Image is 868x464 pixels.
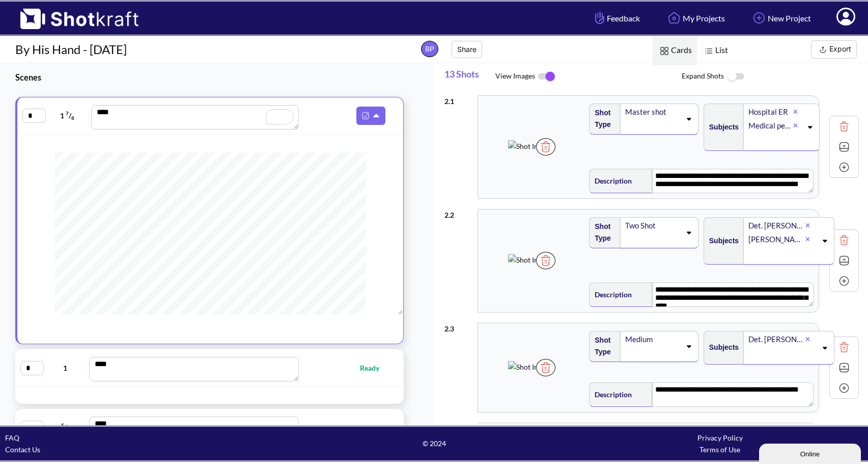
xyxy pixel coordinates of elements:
[359,109,372,122] img: Pdf Icon
[750,9,768,27] img: Add Icon
[444,318,859,418] div: 2.3Shot ImageTrash IconShot TypeMediumSubjectsDet. [PERSON_NAME]Description**** **** **** **** **...
[508,361,551,373] img: Shot Image
[702,44,715,58] img: List Icon
[444,63,495,90] span: 13 Shots
[624,219,681,233] div: Two Shot
[590,105,615,133] span: Shot Type
[665,9,683,27] img: Home Icon
[444,318,473,334] div: 2 . 3
[593,12,640,24] span: Feedback
[624,332,681,346] div: Medium
[44,419,87,435] span: /
[743,5,819,32] a: New Project
[360,362,389,374] span: Ready
[724,66,747,88] img: ToggleOff Icon
[71,115,74,121] span: 8
[704,339,739,356] span: Subjects
[5,445,40,454] a: Contact Us
[836,119,852,134] img: Trash Icon
[66,110,69,116] span: 7
[444,418,473,434] div: 2 . 4
[658,5,733,32] a: My Projects
[360,422,389,433] span: Ready
[811,40,857,59] button: Export
[836,380,852,396] img: Add Icon
[747,119,793,133] div: Medical personnel
[495,66,682,87] span: View Images
[747,233,805,246] div: [PERSON_NAME]
[421,41,438,57] span: BP
[817,43,829,56] img: Export Icon
[536,252,555,269] img: Trash Icon
[836,160,852,175] img: Add Icon
[658,44,671,58] img: Card Icon
[577,444,863,455] div: Terms of Use
[704,233,739,249] span: Subjects
[653,36,697,65] span: Cards
[759,442,863,464] iframe: chat widget
[508,254,551,266] img: Shot Image
[444,90,859,204] div: 2.1Shot ImageTrash IconShot TypeMaster shotSubjectsHospital ERMedical personnelDescription**** **...
[747,105,793,119] div: Hospital ER
[836,273,852,289] img: Add Icon
[747,332,805,346] div: Det. [PERSON_NAME]
[15,71,409,83] h3: Scenes
[704,119,739,136] span: Subjects
[590,386,632,403] span: Description
[682,66,868,88] span: Expand Shots
[536,138,555,156] img: Trash Icon
[91,105,299,130] textarea: To enrich screen reader interactions, please activate Accessibility in Grammarly extension settings
[836,340,852,355] img: Trash Icon
[624,105,681,119] div: Master shot
[590,172,632,189] span: Description
[536,359,555,376] img: Trash Icon
[747,219,805,233] div: Det. [PERSON_NAME]
[535,66,558,87] img: ToggleOn Icon
[697,36,733,65] span: List
[5,433,19,442] a: FAQ
[291,437,577,449] span: © 2024
[590,218,615,247] span: Shot Type
[452,41,482,58] button: Share
[444,204,859,318] div: 2.2Shot ImageTrash IconShot TypeTwo ShotSubjectsDet. [PERSON_NAME][PERSON_NAME]Description**** **...
[46,108,89,124] span: 1 /
[836,253,852,268] img: Expand Icon
[836,233,852,248] img: Trash Icon
[61,422,64,428] span: 6
[444,204,473,221] div: 2 . 2
[444,90,473,107] div: 2 . 1
[577,432,863,444] div: Privacy Policy
[593,9,607,27] img: Hand Icon
[590,332,615,360] span: Shot Type
[590,286,632,303] span: Description
[44,362,87,374] span: 1
[836,360,852,375] img: Expand Icon
[836,139,852,154] img: Expand Icon
[508,140,551,152] img: Shot Image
